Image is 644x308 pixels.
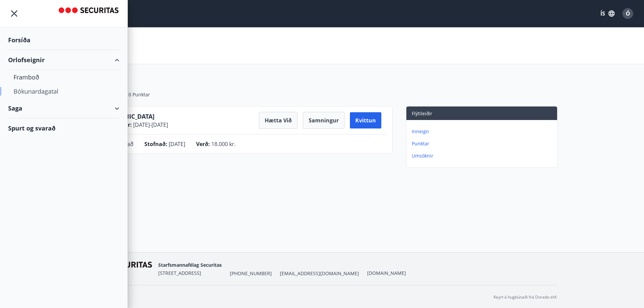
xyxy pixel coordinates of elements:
[620,5,636,22] button: Ó
[58,7,119,21] img: union_logo
[494,294,557,300] p: Keyrt á hugbúnaði frá Dorado ehf.
[8,118,119,138] div: Spurt og svarað
[14,70,114,84] div: Framboð
[8,98,119,118] div: Saga
[14,84,114,98] div: Bókunardagatal
[259,112,297,129] button: Hætta við
[196,140,210,148] span: Verð :
[350,112,381,128] button: Kvittun
[626,10,630,17] span: Ó
[412,140,554,147] p: Punktar
[8,30,119,50] div: Forsíða
[144,140,167,148] span: Stofnað :
[303,112,344,129] button: Samningur
[597,7,618,20] button: ÍS
[158,270,201,276] span: [STREET_ADDRESS]
[8,50,119,70] div: Orlofseignir
[169,140,185,148] span: [DATE]
[128,91,150,98] span: 0 Punktar
[8,7,20,20] button: menu
[280,270,359,277] span: [EMAIL_ADDRESS][DOMAIN_NAME]
[412,110,432,117] span: Flýtileiðir
[132,121,168,128] span: [DATE] - [DATE]
[158,262,222,268] span: Starfsmannafélag Securitas
[211,140,236,148] span: 18.000 kr.
[367,270,406,276] a: [DOMAIN_NAME]
[412,128,554,135] p: Inneign
[230,270,272,277] span: [PHONE_NUMBER]
[412,152,554,159] p: Umsóknir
